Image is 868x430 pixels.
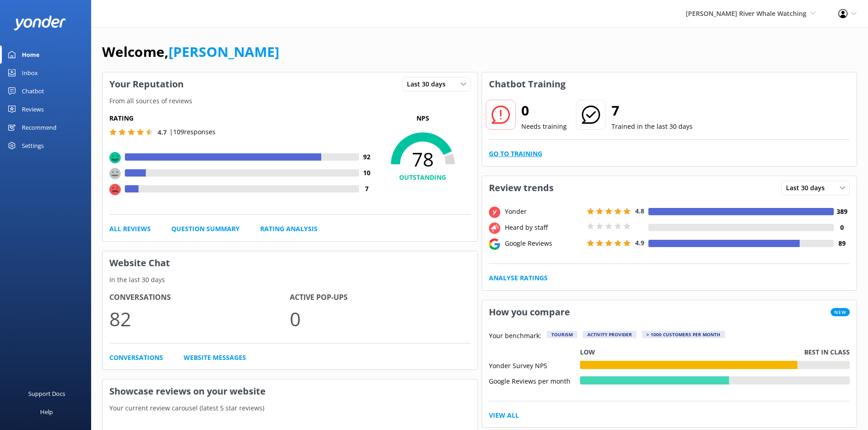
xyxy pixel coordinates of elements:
h2: 7 [611,100,693,121]
h1: Welcome, [102,41,279,63]
h4: Conversations [109,292,290,304]
h4: 10 [359,168,375,178]
span: 78 [375,148,471,171]
a: Analyse Ratings [489,273,548,283]
div: Yonder [503,207,585,217]
h4: 0 [834,223,850,233]
h4: OUTSTANDING [375,172,471,182]
div: Heard by staff [503,223,585,233]
h5: Rating [109,113,375,123]
span: 4.7 [158,128,167,137]
div: Inbox [22,64,38,82]
h3: Website Chat [103,251,478,275]
p: | 109 responses [169,127,216,137]
div: Recommend [22,118,56,137]
h3: Showcase reviews on your website [103,379,478,403]
span: [PERSON_NAME] River Whale Watching [686,9,806,18]
a: Rating Analysis [260,224,318,234]
h4: Active Pop-ups [290,292,470,304]
div: Activity Provider [583,331,637,338]
h3: How you compare [482,300,577,324]
a: [PERSON_NAME] [169,42,279,61]
h3: Review trends [482,176,560,200]
div: Yonder Survey NPS [489,361,580,369]
span: Last 30 days [407,79,451,89]
p: In the last 30 days [103,275,478,285]
h4: 89 [834,238,850,248]
h4: 7 [359,184,375,194]
div: Settings [22,137,44,155]
a: Website Messages [184,353,246,363]
span: 4.9 [635,238,644,247]
div: Help [40,403,53,421]
img: yonder-white-logo.png [14,15,66,30]
p: Needs training [521,121,567,132]
p: 82 [109,304,290,334]
h4: 92 [359,152,375,162]
span: New [831,308,850,316]
div: Home [22,46,40,64]
h3: Chatbot Training [482,72,572,96]
h4: 389 [834,207,850,217]
h3: Your Reputation [103,72,190,96]
p: Trained in the last 30 days [611,121,693,132]
p: NPS [375,113,471,123]
div: Reviews [22,100,44,118]
p: From all sources of reviews [103,96,478,106]
p: Best in class [804,347,850,357]
p: Low [580,347,595,357]
h2: 0 [521,100,567,121]
div: Google Reviews per month [489,376,580,384]
div: Tourism [547,331,577,338]
span: Last 30 days [786,183,830,193]
span: 4.8 [635,207,644,215]
p: 0 [290,304,470,334]
a: Go to Training [489,149,542,159]
p: Your current review carousel (latest 5 star reviews) [103,403,478,413]
div: Support Docs [28,384,65,403]
div: Google Reviews [503,238,585,248]
div: > 1000 customers per month [642,331,725,338]
div: Chatbot [22,82,44,100]
a: Question Summary [171,224,240,234]
a: All Reviews [109,224,151,234]
p: Your benchmark: [489,331,541,342]
a: Conversations [109,353,163,363]
a: View All [489,410,519,420]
